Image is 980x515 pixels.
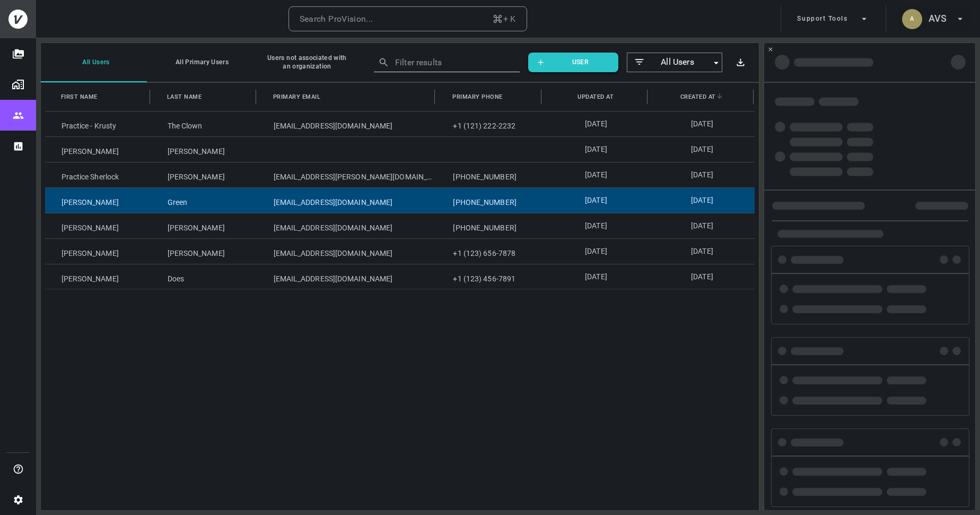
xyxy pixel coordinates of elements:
div: Press SPACE to select this row. [45,162,755,187]
div: Press SPACE to select this row. [45,187,755,213]
span: Created At [680,91,716,102]
div: Search ProVision... [300,12,373,27]
img: Organizations page icon [12,78,24,91]
button: Users not associated with an organization [253,42,359,82]
div: [EMAIL_ADDRESS][DOMAIN_NAME] [257,239,437,264]
div: [DATE] [649,162,755,187]
div: [DATE] [649,213,755,238]
div: [PHONE_NUMBER] [436,213,542,238]
span: All Users [646,56,709,68]
span: First Name [61,91,98,102]
span: Primary Email [273,91,321,102]
div: [DATE] [649,188,755,213]
div: Does [151,264,257,289]
div: [PERSON_NAME] [151,213,257,238]
div: [DATE] [542,162,649,187]
div: [PHONE_NUMBER] [436,188,542,213]
div: The Clown [151,111,257,136]
div: [DATE] [542,264,649,289]
div: [DATE] [649,264,755,289]
div: +1 (123) 656-7878 [436,239,542,264]
div: +1 (121) 222-2232 [436,111,542,136]
button: Export results [731,53,750,72]
div: Press SPACE to select this row. [45,111,755,136]
div: [PERSON_NAME] [45,239,151,264]
div: [DATE] [649,239,755,264]
span: Updated At [577,91,614,102]
button: AAVS [898,6,970,32]
div: [PERSON_NAME] [151,137,257,162]
div: A [902,9,922,29]
div: [DATE] [542,239,649,264]
div: [PERSON_NAME] [45,213,151,238]
div: Press SPACE to select this row. [45,264,755,289]
div: [EMAIL_ADDRESS][DOMAIN_NAME] [257,213,437,238]
div: [PERSON_NAME] [45,188,151,213]
div: [DATE] [542,137,649,162]
input: Filter results [395,54,504,71]
div: [EMAIL_ADDRESS][PERSON_NAME][DOMAIN_NAME] [257,162,437,187]
div: [PHONE_NUMBER] [436,162,542,187]
div: [EMAIL_ADDRESS][DOMAIN_NAME] [257,188,437,213]
div: Practice Sherlock [45,162,151,187]
div: [DATE] [649,137,755,162]
h6: AVS [929,11,947,27]
div: Press SPACE to select this row. [45,213,755,238]
div: [DATE] [542,213,649,238]
div: Practice - Krusty [45,111,151,136]
div: [DATE] [649,111,755,136]
span: Last Name [167,91,202,102]
div: [PERSON_NAME] [151,239,257,264]
div: [PERSON_NAME] [45,137,151,162]
div: [PERSON_NAME] [45,264,151,289]
div: [DATE] [542,111,649,136]
div: Green [151,188,257,213]
div: +1 (123) 456-7891 [436,264,542,289]
button: Support Tools [793,6,873,32]
svg: Close Side Panel [767,46,774,53]
span: Primary Phone [452,91,503,102]
button: All Users [41,42,147,82]
div: [DATE] [542,188,649,213]
button: Search ProVision...+ K [288,6,527,32]
div: [EMAIL_ADDRESS][DOMAIN_NAME] [257,111,437,136]
button: All Primary Users [147,42,253,82]
div: [EMAIL_ADDRESS][DOMAIN_NAME] [257,264,437,289]
div: Press SPACE to select this row. [45,136,755,162]
div: Press SPACE to select this row. [45,238,755,264]
button: User [528,53,618,72]
button: Close Side Panel [766,45,775,54]
div: + K [492,12,516,27]
div: [PERSON_NAME] [151,162,257,187]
